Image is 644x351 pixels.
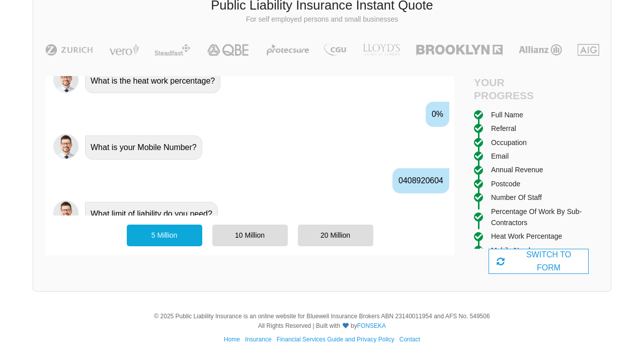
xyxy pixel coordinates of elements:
[491,178,520,189] div: Postcode
[514,44,567,56] img: Allianz | Public Liability Insurance
[489,249,588,274] div: SWITCH TO FORM
[41,44,98,56] img: Zurich | Public Liability Insurance
[491,164,543,175] div: Annual Revenue
[491,151,509,162] div: Email
[85,69,220,93] div: What is the heat work percentage?
[85,202,218,226] div: What limit of liability do you need?
[53,134,78,159] img: Chatbot | PLI
[491,137,527,148] div: Occupation
[426,102,449,127] div: 0%
[245,336,272,343] a: Insurance
[399,336,420,343] a: Contact
[392,168,449,193] div: 0408920604
[277,336,394,343] a: Financial Services Guide and Privacy Policy
[212,225,288,246] div: 10 Million
[357,44,406,56] img: LLOYD's | Public Liability Insurance
[491,245,539,256] div: Mobile Number
[491,123,516,134] div: Referral
[491,231,562,242] div: Heat work percentage
[53,200,78,226] img: Chatbot | PLI
[574,44,603,56] img: AIG | Public Liability Insurance
[357,322,386,329] a: FONSEKA
[105,44,143,56] img: Vero | Public Liability Insurance
[150,44,195,56] img: Steadfast | Public Liability Insurance
[41,15,603,25] p: For self employed persons and small businesses
[53,67,78,93] img: Chatbot | PLI
[491,206,603,229] div: Percentage of work by sub-contractors
[491,109,523,120] div: Full Name
[127,225,202,246] div: 5 Million
[224,336,240,343] a: Home
[298,225,373,246] div: 20 Million
[201,44,256,56] img: QBE | Public Liability Insurance
[320,44,350,56] img: CGU | Public Liability Insurance
[85,135,202,160] div: What is your Mobile Number?
[263,44,313,56] img: Protecsure | Public Liability Insurance
[491,192,542,203] div: Number of staff
[412,44,506,56] img: Brooklyn | Public Liability Insurance
[474,76,539,101] h4: Your Progress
